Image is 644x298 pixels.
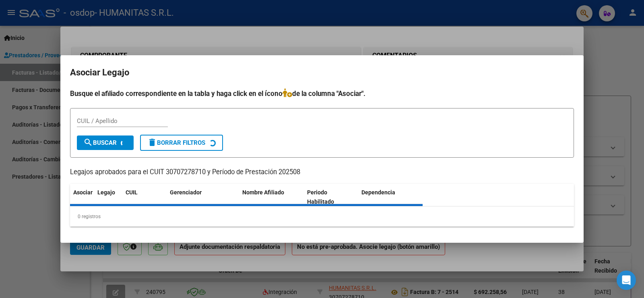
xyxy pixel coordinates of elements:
span: Gerenciador [170,189,202,196]
span: Buscar [83,139,117,146]
span: Dependencia [361,189,395,196]
div: 0 registros [70,206,574,227]
datatable-header-cell: Nombre Afiliado [239,184,304,210]
span: Periodo Habilitado [307,189,334,205]
h2: Asociar Legajo [70,65,574,80]
div: Open Intercom Messenger [617,271,636,290]
h4: Busque el afiliado correspondiente en la tabla y haga click en el ícono de la columna "Asociar". [70,88,574,99]
span: Asociar [73,189,93,196]
span: Nombre Afiliado [242,189,284,196]
datatable-header-cell: Legajo [94,184,122,210]
mat-icon: delete [147,138,157,147]
button: Buscar [77,135,134,150]
datatable-header-cell: Gerenciador [167,184,239,210]
span: Legajo [97,189,115,196]
mat-icon: search [83,138,93,147]
p: Legajos aprobados para el CUIT 30707278710 y Período de Prestación 202508 [70,167,574,177]
datatable-header-cell: Asociar [70,184,94,210]
datatable-header-cell: CUIL [122,184,167,210]
datatable-header-cell: Dependencia [358,184,423,210]
span: Borrar Filtros [147,139,205,146]
datatable-header-cell: Periodo Habilitado [304,184,358,210]
span: CUIL [126,189,138,196]
button: Borrar Filtros [140,135,223,151]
